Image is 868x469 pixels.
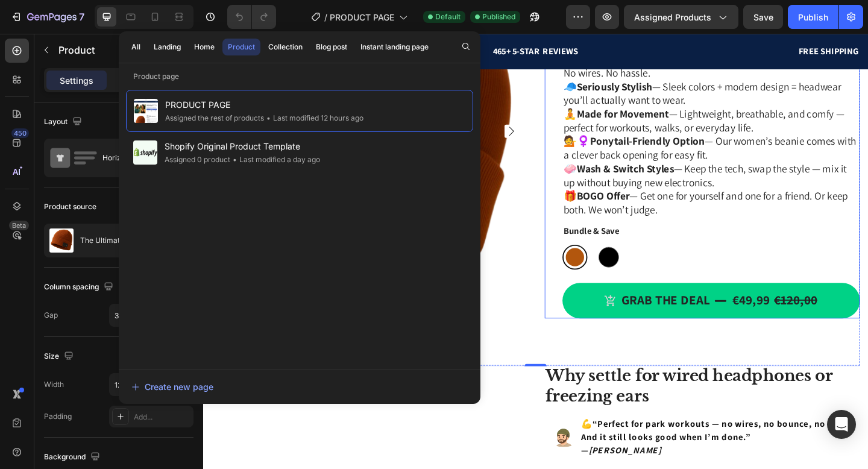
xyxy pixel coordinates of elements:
div: Beta [9,221,29,230]
strong: Seriously Stylish [406,51,488,65]
button: Assigned Products [624,5,738,29]
p: 🧘 — Lightweight, breathable, and comfy — perfect for workouts, walks, or everyday life. [392,80,713,110]
input: Auto [110,374,193,395]
div: Size [44,348,76,365]
button: Publish [788,5,838,29]
strong: Wash & Switch Styles [406,140,512,154]
button: Create new page [131,375,468,399]
div: Undo/Redo [227,5,276,29]
div: Product [228,42,255,52]
div: Column spacing [44,279,116,295]
div: Rich Text Editor. Editing area: main [454,282,551,300]
div: Open Intercom Messenger [827,410,856,439]
button: Grab the deal [391,271,714,310]
div: Last modified a day ago [230,154,320,166]
span: / [324,11,327,24]
div: Padding [44,411,72,422]
button: 7 [5,5,90,29]
button: Product [222,39,260,55]
div: Publish [798,11,828,24]
div: Assigned the rest of products [165,112,264,124]
div: Add... [134,412,190,423]
button: Collection [263,39,308,55]
img: product feature img [49,228,74,253]
span: • [266,113,271,122]
span: PRODUCT PAGE [165,98,363,112]
div: All [131,42,140,52]
div: Create new page [131,380,213,393]
img: gempages_576728271136228194-cc98ed1f-34a1-4a5a-b538-6249ec0b232d.png [380,429,403,451]
button: Instant landing page [355,39,434,55]
span: • [233,155,237,164]
i: [PERSON_NAME] [420,447,498,460]
strong: BOGO Offer [406,169,464,184]
div: €49,99 [574,280,617,301]
p: Grab the deal [454,282,551,300]
div: Home [194,42,215,52]
p: The Ultimate Bluetooth Beanie [80,236,184,245]
button: Carousel Next Arrow [328,99,342,113]
button: Blog post [310,39,353,55]
button: Home [189,39,220,55]
iframe: Design area [203,34,868,469]
input: Auto [110,304,146,326]
strong: Ponytail-Friendly Option [421,110,546,124]
span: Default [435,11,461,22]
div: Horizontal [102,144,176,172]
button: Landing [148,39,186,55]
div: Instant landing page [360,42,429,52]
p: 🧼 — Keep the tech, swap the style — mix it up without buying new electronics. [392,140,713,169]
span: Assigned Products [634,11,711,24]
span: Shopify Original Product Template [165,139,320,154]
button: Save [743,5,783,29]
p: Product page [119,71,480,83]
div: Landing [154,42,181,52]
p: FREE SHIPPING [493,12,713,27]
strong: Made for Movement [406,80,506,95]
div: 450 [11,128,29,138]
div: €120,00 [620,280,669,301]
p: Product [58,43,161,57]
p: 💪 — [411,418,714,461]
p: Settings [60,74,93,87]
strong: “Perfect for park workouts — no wires, no bounce, no fuss. And it still looks good when I’m done.” [411,418,702,445]
p: 💁♀️ — Our women’s beanie comes with a clever back opening for easy fit. [392,110,713,139]
div: Last modified 12 hours ago [264,112,363,124]
p: 🎁 — Get one for yourself and one for a friend. Or keep both. We won’t judge. [392,169,713,199]
div: Background [44,449,102,465]
div: Product source [44,201,96,212]
div: Assigned 0 product [165,154,230,166]
span: PRODUCT PAGE [330,11,394,24]
span: Published [482,11,515,22]
p: 7 [79,10,84,24]
div: Gap [44,310,58,321]
p: Bundle & Save [392,209,713,222]
strong: Why settle for wired headphones or freezing ears [372,362,684,404]
span: Save [753,12,773,22]
div: Layout [44,114,84,130]
p: 🧢 — Sleek colors + modern design = headwear you’ll actually want to wear. [392,51,713,80]
div: Collection [268,42,303,52]
div: Width [44,379,64,390]
button: All [126,39,146,55]
div: Blog post [316,42,347,52]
